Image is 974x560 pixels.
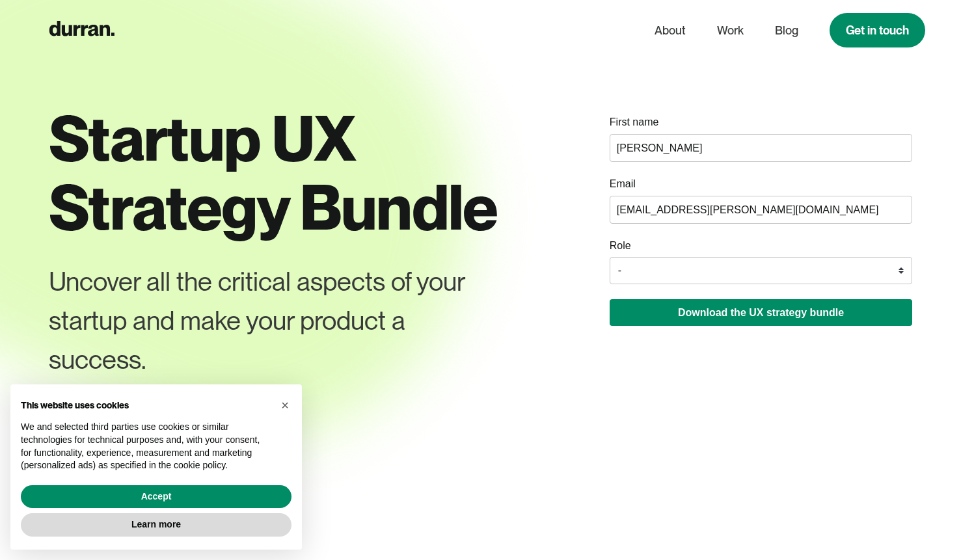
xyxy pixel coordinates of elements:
[49,104,519,241] h1: Startup UX Strategy Bundle
[21,513,291,537] button: Learn more
[610,196,912,224] input: email
[610,134,912,162] input: name
[21,421,271,472] p: We and selected third parties use cookies or similar technologies for technical purposes and, wit...
[21,485,291,509] button: Accept
[21,400,271,411] h2: This website uses cookies
[275,395,295,416] button: Close this notice
[610,177,636,191] label: Email
[655,18,686,43] a: About
[610,115,659,129] label: First name
[717,18,744,43] a: Work
[830,13,925,47] a: Get in touch
[775,18,798,43] a: Blog
[281,398,289,412] span: ×
[610,239,631,253] label: Role
[49,262,472,379] div: Uncover all the critical aspects of your startup and make your product a success.
[49,18,115,43] a: home
[610,299,912,326] button: Download the UX strategy bundle
[610,257,912,284] select: role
